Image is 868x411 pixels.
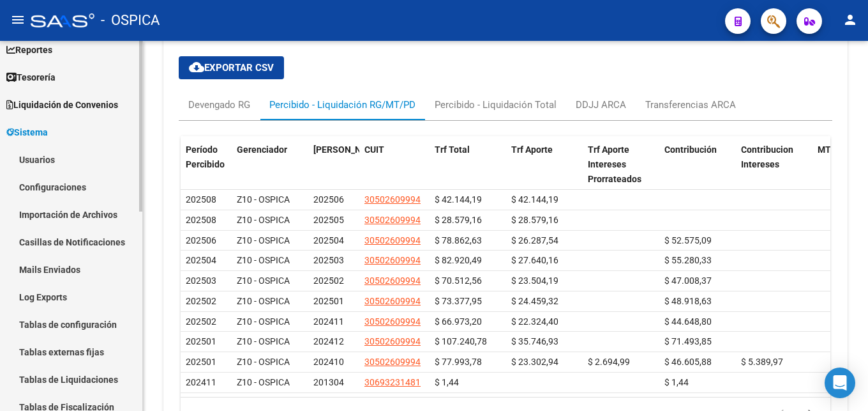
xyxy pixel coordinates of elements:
[842,12,858,27] mat-icon: person
[181,136,232,192] datatable-header-cell: Período Percibido
[186,296,216,306] span: 202502
[308,136,359,192] datatable-header-cell: Período Devengado
[506,136,583,192] datatable-header-cell: Trf Aporte
[511,144,553,155] span: Trf Aporte
[179,56,284,79] button: Exportar CSV
[237,144,287,155] span: Gerenciador
[511,316,558,327] span: $ 22.324,40
[364,144,384,155] span: CUIT
[313,336,344,346] span: 202412
[664,255,712,265] span: $ 55.280,33
[435,316,482,327] span: $ 66.973,20
[313,235,344,245] span: 202504
[576,98,626,112] div: DDJJ ARCA
[186,357,216,367] span: 202501
[313,275,344,286] span: 202502
[237,215,290,225] span: Z10 - OSPICA
[664,336,712,346] span: $ 71.493,85
[435,275,482,286] span: $ 70.512,56
[237,296,290,306] span: Z10 - OSPICA
[659,136,736,192] datatable-header-cell: Contribución
[435,194,482,205] span: $ 42.144,19
[435,235,482,245] span: $ 78.862,63
[664,144,717,155] span: Contribución
[364,316,421,327] span: 30502609994
[237,194,290,205] span: Z10 - OSPICA
[313,296,344,306] span: 202501
[186,144,225,169] span: Período Percibido
[269,98,415,112] div: Percibido - Liquidación RG/MT/PD
[359,136,430,192] datatable-header-cell: CUIT
[435,377,459,387] span: $ 1,44
[435,144,470,155] span: Trf Total
[188,98,250,112] div: Devengado RG
[189,59,204,75] mat-icon: cloud_download
[237,255,290,265] span: Z10 - OSPICA
[186,336,216,346] span: 202501
[237,357,290,367] span: Z10 - OSPICA
[6,43,52,57] span: Reportes
[825,368,855,398] div: Open Intercom Messenger
[232,136,308,192] datatable-header-cell: Gerenciador
[364,194,421,205] span: 30502609994
[435,255,482,265] span: $ 82.920,49
[435,215,482,225] span: $ 28.579,16
[511,275,558,286] span: $ 23.504,19
[10,12,26,27] mat-icon: menu
[364,235,421,245] span: 30502609994
[364,296,421,306] span: 30502609994
[511,215,558,225] span: $ 28.579,16
[511,235,558,245] span: $ 26.287,54
[364,275,421,286] span: 30502609994
[664,275,712,286] span: $ 47.008,37
[186,235,216,245] span: 202506
[186,255,216,265] span: 202504
[6,98,118,112] span: Liquidación de Convenios
[6,70,56,84] span: Tesorería
[430,136,506,192] datatable-header-cell: Trf Total
[588,357,630,367] span: $ 2.694,99
[313,377,344,387] span: 201304
[736,136,812,192] datatable-header-cell: Contribucion Intereses
[664,296,712,306] span: $ 48.918,63
[588,144,641,184] span: Trf Aporte Intereses Prorrateados
[364,357,421,367] span: 30502609994
[313,215,344,225] span: 202505
[664,357,712,367] span: $ 46.605,88
[313,144,382,155] span: [PERSON_NAME]
[511,194,558,205] span: $ 42.144,19
[435,336,487,346] span: $ 107.240,78
[237,336,290,346] span: Z10 - OSPICA
[364,255,421,265] span: 30502609994
[583,136,659,192] datatable-header-cell: Trf Aporte Intereses Prorrateados
[741,144,793,169] span: Contribucion Intereses
[313,316,344,327] span: 202411
[435,296,482,306] span: $ 73.377,95
[664,235,712,245] span: $ 52.575,09
[818,144,855,155] span: MT Bruto
[664,377,689,387] span: $ 1,44
[741,357,783,367] span: $ 5.389,97
[313,357,344,367] span: 202410
[186,377,216,387] span: 202411
[313,194,344,205] span: 202506
[237,275,290,286] span: Z10 - OSPICA
[645,98,736,112] div: Transferencias ARCA
[186,215,216,225] span: 202508
[435,357,482,367] span: $ 77.993,78
[511,336,558,346] span: $ 35.746,93
[364,215,421,225] span: 30502609994
[511,296,558,306] span: $ 24.459,32
[6,125,48,139] span: Sistema
[189,62,274,74] span: Exportar CSV
[511,357,558,367] span: $ 23.302,94
[237,377,290,387] span: Z10 - OSPICA
[186,194,216,205] span: 202508
[664,316,712,327] span: $ 44.648,80
[186,275,216,286] span: 202503
[101,6,160,35] span: - OSPICA
[435,98,557,112] div: Percibido - Liquidación Total
[364,377,421,387] span: 30693231481
[511,255,558,265] span: $ 27.640,16
[313,255,344,265] span: 202503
